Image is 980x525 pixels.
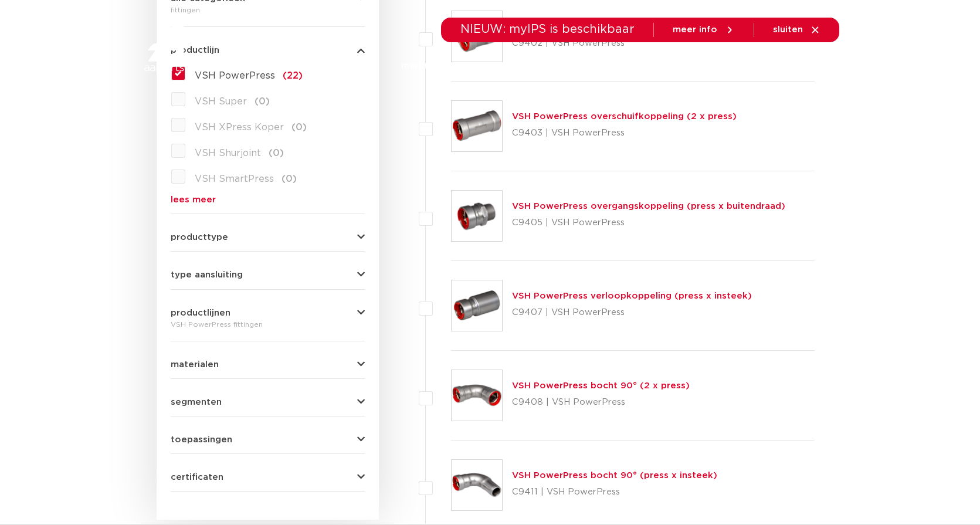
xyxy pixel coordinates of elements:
span: type aansluiting [171,270,243,279]
span: (0) [291,123,307,132]
span: producttype [171,233,228,242]
img: Thumbnail for VSH PowerPress overgangskoppeling (press x buitendraad) [452,191,502,241]
p: C9403 | VSH PowerPress [512,124,737,143]
span: VSH Shurjoint [195,148,261,158]
button: toepassingen [171,435,365,444]
div: VSH PowerPress fittingen [171,317,365,331]
a: VSH PowerPress verloopkoppeling (press x insteek) [512,292,752,300]
span: VSH XPress Koper [195,123,284,132]
p: C9411 | VSH PowerPress [512,483,717,502]
span: NIEUW: myIPS is beschikbaar [460,23,635,35]
p: C9405 | VSH PowerPress [512,214,785,232]
div: my IPS [781,42,792,90]
nav: Menu [330,42,722,90]
a: meer info [673,25,735,35]
span: productlijnen [171,309,230,317]
p: C9408 | VSH PowerPress [512,393,690,412]
a: downloads [547,42,597,90]
span: sluiten [773,25,803,34]
img: Thumbnail for VSH PowerPress bocht 90° (press x insteek) [452,460,502,510]
img: Thumbnail for VSH PowerPress overschuifkoppeling (2 x press) [452,101,502,151]
img: Thumbnail for VSH PowerPress bocht 90° (2 x press) [452,370,502,421]
a: VSH PowerPress overschuifkoppeling (2 x press) [512,112,737,121]
a: producten [330,42,378,90]
span: VSH SmartPress [195,174,274,184]
span: VSH Super [195,97,247,106]
a: VSH PowerPress bocht 90° (press x insteek) [512,471,717,480]
a: VSH PowerPress bocht 90° (2 x press) [512,381,690,390]
span: (0) [269,148,284,158]
a: over ons [681,42,722,90]
span: certificaten [171,473,223,482]
a: sluiten [773,25,820,35]
a: toepassingen [462,42,524,90]
a: VSH PowerPress overgangskoppeling (press x buitendraad) [512,202,785,211]
span: materialen [171,360,219,369]
a: markten [401,42,439,90]
a: lees meer [171,195,365,204]
a: services [620,42,658,90]
span: (0) [282,174,297,184]
button: type aansluiting [171,270,365,279]
button: segmenten [171,398,365,407]
span: meer info [673,25,717,34]
span: segmenten [171,398,222,407]
button: productlijnen [171,309,365,317]
p: C9407 | VSH PowerPress [512,303,752,322]
button: materialen [171,360,365,369]
span: toepassingen [171,435,232,444]
button: producttype [171,233,365,242]
img: Thumbnail for VSH PowerPress verloopkoppeling (press x insteek) [452,280,502,331]
span: (0) [255,97,270,106]
button: certificaten [171,473,365,482]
